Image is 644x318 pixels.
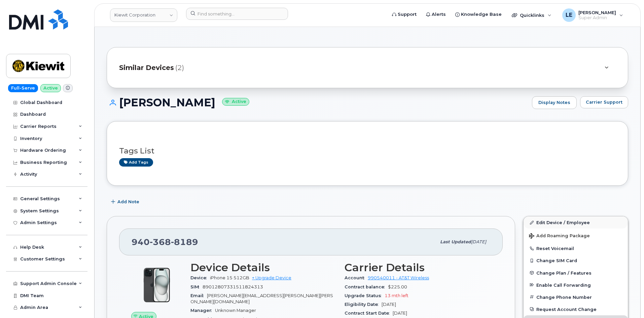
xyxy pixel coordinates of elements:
span: 89012807331511824313 [203,284,263,289]
img: iPhone_15_Black.png [137,265,177,305]
span: [DATE] [471,239,486,244]
span: [PERSON_NAME][EMAIL_ADDRESS][PERSON_NAME][PERSON_NAME][DOMAIN_NAME] [190,293,333,304]
button: Add Note [107,196,145,208]
span: [DATE] [393,311,407,316]
button: Add Roaming Package [524,228,628,242]
span: Upgrade Status [345,293,385,298]
span: Change Plan / Features [536,270,592,275]
span: Carrier Support [586,99,622,105]
button: Enable Call Forwarding [524,279,628,291]
a: Display Notes [532,96,577,109]
span: SIM [190,284,203,289]
span: Add Roaming Package [529,233,590,240]
span: 368 [150,237,171,247]
button: Change SIM Card [524,254,628,267]
a: + Upgrade Device [252,275,291,280]
iframe: Messenger Launcher [615,289,639,313]
span: Manager [190,308,215,313]
h3: Tags List [119,147,616,155]
a: Edit Device / Employee [524,216,628,228]
button: Reset Voicemail [524,242,628,254]
span: Add Note [117,199,139,205]
a: 990540011 - AT&T Wireless [368,275,429,280]
h1: [PERSON_NAME] [107,97,529,108]
span: 13 mth left [385,293,408,298]
span: Enable Call Forwarding [536,282,591,287]
span: Account [345,275,368,280]
span: Unknown Manager [215,308,256,313]
span: 8189 [171,237,198,247]
span: $225.00 [388,284,407,289]
small: Active [222,98,249,106]
span: Contract Start Date [345,311,393,316]
span: [DATE] [382,302,396,307]
span: Last updated [440,239,471,244]
h3: Device Details [190,261,336,274]
button: Change Phone Number [524,291,628,303]
span: Email [190,293,207,298]
h3: Carrier Details [345,261,491,274]
span: Similar Devices [119,63,174,73]
span: iPhone 15 512GB [210,275,249,280]
span: Contract balance [345,284,388,289]
span: 940 [132,237,198,247]
button: Carrier Support [580,96,628,108]
a: Add tags [119,158,153,167]
button: Change Plan / Features [524,267,628,279]
button: Request Account Change [524,303,628,315]
span: Eligibility Date [345,302,382,307]
span: (2) [175,63,184,73]
span: Device [190,275,210,280]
